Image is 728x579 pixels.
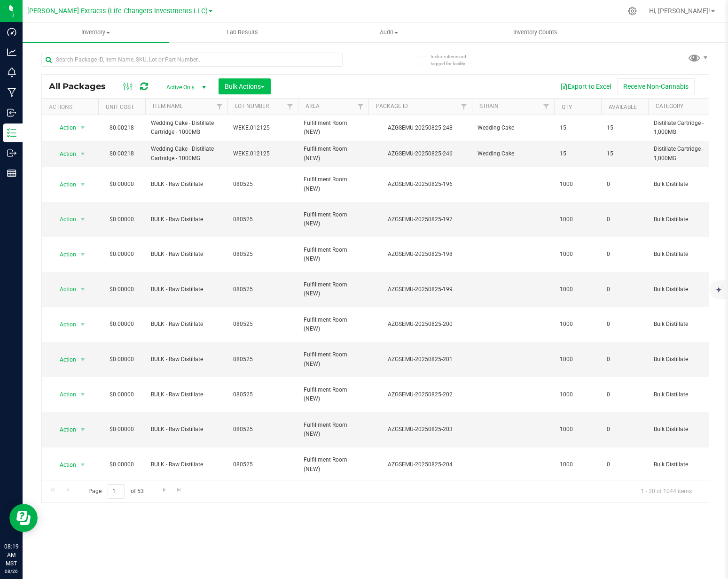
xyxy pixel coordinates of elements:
span: Bulk Distillate [654,425,725,434]
a: Qty [562,104,572,110]
a: Audit [315,23,462,42]
span: Audit [316,28,462,37]
span: BULK - Raw Distillate [151,355,222,364]
div: AZGSEMU-20250825-198 [367,250,473,259]
a: Lab Results [169,23,316,42]
td: $0.00218 [98,141,145,167]
span: 0 [607,320,642,329]
a: Filter [282,99,298,115]
span: Fulfillment Room (NEW) [304,455,363,473]
span: 0 [607,460,642,469]
span: Fulfillment Room (NEW) [304,386,363,403]
span: select [77,178,89,191]
span: 1000 [560,320,595,329]
span: Action [51,353,77,366]
span: 1000 [560,355,595,364]
span: Lab Results [214,28,271,37]
span: select [77,353,89,366]
div: AZGSEMU-20250825-246 [367,149,473,158]
span: 1000 [560,390,595,399]
span: Fulfillment Room (NEW) [304,246,363,263]
span: Page of 53 [80,484,151,499]
td: $0.00000 [98,412,145,448]
span: BULK - Raw Distillate [151,180,222,189]
td: $0.00000 [98,307,145,342]
span: BULK - Raw Distillate [151,250,222,259]
span: Bulk Actions [225,83,265,90]
a: Lot Number [235,103,269,109]
span: select [77,318,89,331]
span: select [77,388,89,401]
span: 1000 [560,180,595,189]
p: 08:19 AM MST [4,542,18,568]
span: Fulfillment Room (NEW) [304,350,363,368]
span: select [77,458,89,471]
button: Export to Excel [554,78,617,94]
span: Fulfillment Room (NEW) [304,421,363,439]
span: 1000 [560,285,595,294]
span: 15 [560,124,595,132]
a: Go to the next page [157,484,171,497]
span: Wedding Cake - Distillate Cartridge - 1000MG [151,145,222,162]
span: select [77,423,89,436]
span: BULK - Raw Distillate [151,460,222,469]
span: Wedding Cake - Distillate Cartridge - 1000MG [151,119,222,137]
span: 15 [560,149,595,158]
div: AZGSEMU-20250825-204 [367,460,473,469]
span: Hi, [PERSON_NAME]! [649,7,710,15]
span: select [77,147,89,161]
span: Bulk Distillate [654,390,725,399]
span: Bulk Distillate [654,285,725,294]
span: Action [51,423,77,436]
span: 1000 [560,215,595,224]
td: $0.00218 [98,115,145,141]
span: [PERSON_NAME] Extracts (Life Changers Investments LLC) [27,7,208,15]
inline-svg: Dashboard [7,27,16,37]
span: Action [51,458,77,471]
span: 080525 [233,285,292,294]
span: BULK - Raw Distillate [151,285,222,294]
span: Bulk Distillate [654,355,725,364]
div: AZGSEMU-20250825-199 [367,285,473,294]
a: Strain [479,103,499,109]
span: 0 [607,180,642,189]
div: AZGSEMU-20250825-201 [367,355,473,364]
div: Manage settings [626,7,638,15]
a: Unit Cost [106,104,134,110]
span: 1000 [560,460,595,469]
span: 080525 [233,320,292,329]
span: Bulk Distillate [654,180,725,189]
button: Bulk Actions [219,78,271,94]
a: Area [305,103,320,109]
span: Action [51,283,77,296]
inline-svg: Analytics [7,47,16,57]
span: Action [51,248,77,261]
inline-svg: Outbound [7,148,16,158]
span: Distillate Cartridge - 1,000MG [654,145,725,162]
a: Inventory Counts [462,23,609,42]
span: Bulk Distillate [654,320,725,329]
td: $0.00000 [98,272,145,308]
td: $0.00000 [98,167,145,202]
a: Filter [353,99,368,115]
span: Action [51,388,77,401]
input: 1 [108,484,125,499]
div: AZGSEMU-20250825-248 [367,124,473,132]
button: Receive Non-Cannabis [617,78,695,94]
span: WEKE.012125 [233,124,292,132]
inline-svg: Inbound [7,108,16,117]
span: 0 [607,425,642,434]
span: 0 [607,215,642,224]
span: 080525 [233,180,292,189]
iframe: Resource center [9,504,38,532]
span: BULK - Raw Distillate [151,390,222,399]
span: 080525 [233,425,292,434]
td: $0.00000 [98,448,145,483]
a: Inventory [23,23,169,42]
span: Fulfillment Room (NEW) [304,119,363,137]
span: 15 [607,124,642,132]
td: $0.00000 [98,377,145,412]
td: $0.00000 [98,202,145,237]
a: Filter [212,99,227,115]
span: 080525 [233,250,292,259]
